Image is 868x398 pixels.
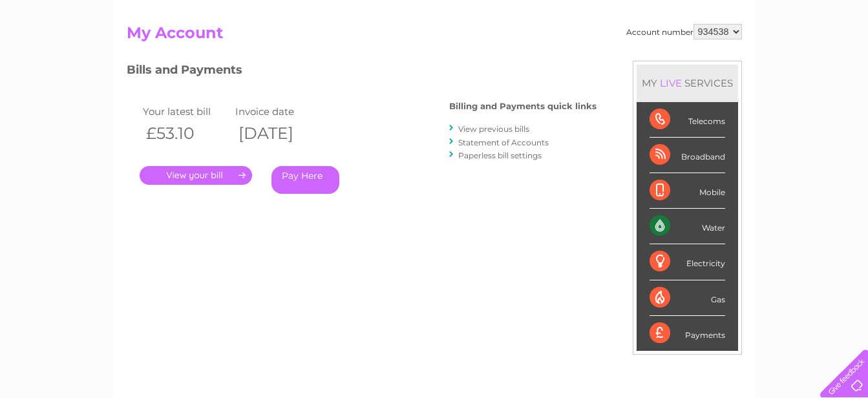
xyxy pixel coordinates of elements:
div: LIVE [657,77,684,89]
div: Payments [650,316,725,351]
a: Paperless bill settings [458,151,542,160]
h4: Billing and Payments quick links [449,101,597,111]
h3: Bills and Payments [127,61,597,83]
div: Telecoms [650,102,725,138]
th: £53.10 [140,120,233,147]
a: Water [640,55,665,65]
div: MY SERVICES [637,65,738,101]
div: Gas [650,280,725,316]
td: Your latest bill [140,103,233,120]
div: Clear Business is a trading name of Verastar Limited (registered in [GEOGRAPHIC_DATA] No. 3667643... [129,7,740,63]
h2: My Account [127,24,742,48]
td: Invoice date [232,103,325,120]
a: View previous bills [458,124,529,134]
a: . [140,166,252,185]
a: Telecoms [709,55,748,65]
div: Mobile [650,173,725,209]
th: [DATE] [232,120,325,147]
a: Statement of Accounts [458,138,549,147]
a: Blog [756,55,774,65]
div: Electricity [650,244,725,280]
a: 0333 014 3131 [624,6,714,23]
div: Water [650,209,725,244]
a: Log out [825,55,856,65]
a: Energy [673,55,701,65]
a: Pay Here [271,166,339,194]
img: logo.png [30,34,96,73]
a: Contact [782,55,814,65]
div: Broadband [650,138,725,173]
div: Account number [626,24,742,39]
